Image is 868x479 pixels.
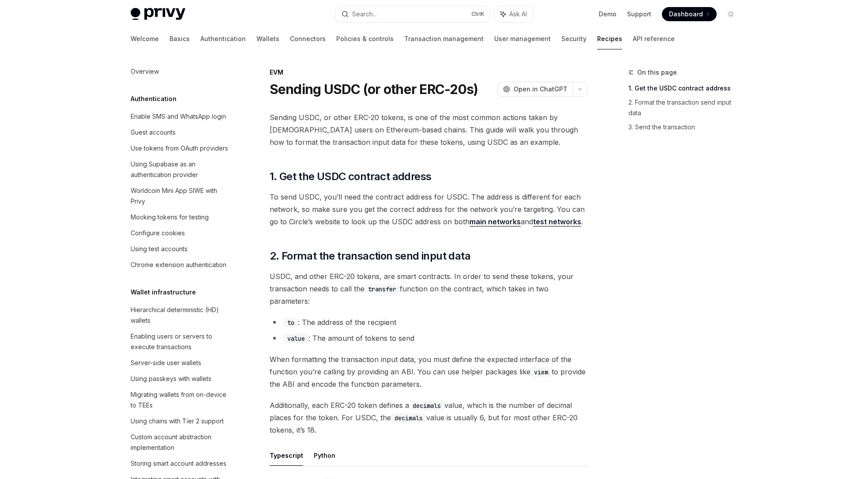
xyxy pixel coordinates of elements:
div: Guest accounts [131,127,176,138]
code: to [284,318,298,328]
a: Using passkeys with wallets [124,371,237,387]
button: Search...CtrlK [335,6,490,22]
span: Sending USDC, or other ERC-20 tokens, is one of the most common actions taken by [DEMOGRAPHIC_DAT... [270,111,588,148]
div: Migrating wallets from on-device to TEEs [131,389,231,411]
span: Ctrl K [471,11,485,18]
a: Using Supabase as an authentication provider [124,156,237,183]
a: Use tokens from OAuth providers [124,140,237,156]
a: Custom account abstraction implementation [124,429,237,456]
a: User management [494,28,551,49]
a: Mocking tokens for testing [124,209,237,225]
a: Storing smart account addresses [124,456,237,471]
div: Configure cookies [131,228,185,238]
div: EVM [270,68,588,77]
li: : The amount of tokens to send [270,332,588,344]
code: transfer [364,284,400,294]
a: Enable SMS and WhatsApp login [124,109,237,124]
button: Ask AI [494,6,533,22]
code: value [284,334,308,343]
a: Chrome extension authentication [124,257,237,273]
button: Open in ChatGPT [497,82,573,97]
a: test networks [533,217,581,226]
div: Server-side user wallets [131,358,201,368]
a: Authentication [200,28,246,49]
a: Enabling users or servers to execute transactions [124,328,237,355]
span: Additionally, each ERC-20 token defines a value, which is the number of decimal places for the to... [270,399,588,436]
div: Using test accounts [131,244,188,254]
code: viem [530,367,552,377]
span: When formatting the transaction input data, you must define the expected interface of the functio... [270,353,588,390]
span: To send USDC, you’ll need the contract address for USDC. The address is different for each networ... [270,191,588,228]
div: Custom account abstraction implementation [131,432,231,453]
a: Basics [169,28,190,49]
a: Transaction management [404,28,484,49]
li: : The address of the recipient [270,316,588,328]
h5: Authentication [131,94,177,104]
div: Use tokens from OAuth providers [131,143,228,154]
div: Search... [352,9,377,19]
div: Using chains with Tier 2 support [131,416,224,426]
div: Hierarchical deterministic (HD) wallets [131,305,231,326]
a: Hierarchical deterministic (HD) wallets [124,302,237,328]
button: Python [314,445,335,466]
a: main networks [470,217,521,226]
a: Support [627,10,651,19]
a: Demo [599,10,616,19]
a: Recipes [597,28,622,49]
a: API reference [633,28,675,49]
a: Overview [124,64,237,79]
span: On this page [637,67,677,78]
span: USDC, and other ERC-20 tokens, are smart contracts. In order to send these tokens, your transacti... [270,270,588,307]
span: Dashboard [669,10,703,19]
div: Chrome extension authentication [131,260,226,270]
a: Wallets [256,28,279,49]
a: Worldcoin Mini App SIWE with Privy [124,183,237,209]
code: decimals [409,401,444,411]
code: decimals [391,413,426,423]
div: Storing smart account addresses [131,458,226,469]
h5: Wallet infrastructure [131,287,196,298]
div: Worldcoin Mini App SIWE with Privy [131,185,231,207]
div: Enabling users or servers to execute transactions [131,331,231,352]
a: Connectors [290,28,326,49]
a: Configure cookies [124,225,237,241]
a: Migrating wallets from on-device to TEEs [124,387,237,413]
div: Overview [131,66,159,77]
span: 1. Get the USDC contract address [270,170,432,184]
a: 1. Get the USDC contract address [628,81,745,95]
button: Toggle dark mode [724,7,738,21]
div: Using Supabase as an authentication provider [131,159,231,180]
a: Server-side user wallets [124,355,237,371]
a: 3. Send the transaction [628,120,745,134]
a: 2. Format the transaction send input data [628,95,745,120]
span: Ask AI [509,10,527,19]
span: Open in ChatGPT [514,85,567,94]
div: Enable SMS and WhatsApp login [131,111,226,122]
img: light logo [131,8,185,20]
a: Using chains with Tier 2 support [124,413,237,429]
a: Guest accounts [124,124,237,140]
a: Welcome [131,28,159,49]
h1: Sending USDC (or other ERC-20s) [270,81,478,97]
a: Policies & controls [336,28,394,49]
div: Using passkeys with wallets [131,373,211,384]
span: 2. Format the transaction send input data [270,249,470,263]
a: Using test accounts [124,241,237,257]
a: Dashboard [662,7,717,21]
div: Mocking tokens for testing [131,212,209,223]
button: Typescript [270,445,303,466]
a: Security [561,28,586,49]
